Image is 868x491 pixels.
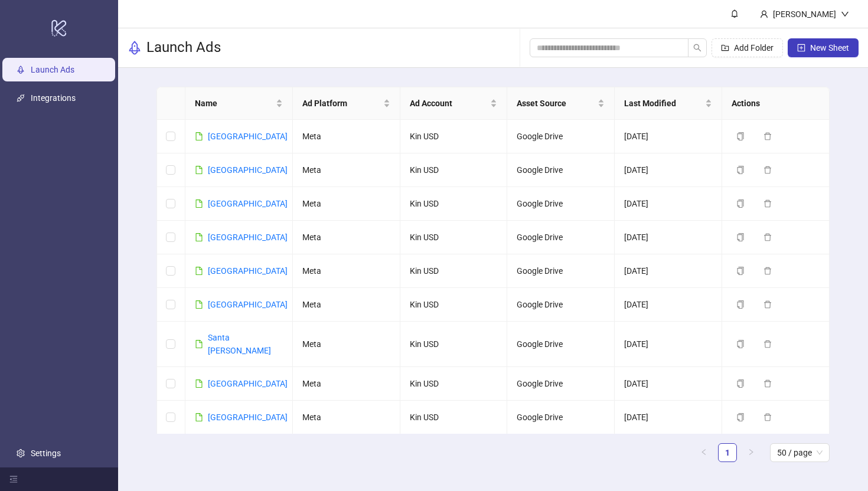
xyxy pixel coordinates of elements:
[507,187,615,221] td: Google Drive
[146,38,221,57] h3: Launch Ads
[507,367,615,401] td: Google Drive
[195,267,203,275] span: file
[302,97,381,110] span: Ad Platform
[507,221,615,254] td: Google Drive
[195,97,273,110] span: Name
[763,413,772,421] span: delete
[507,120,615,153] td: Google Drive
[293,367,400,401] td: Meta
[730,9,739,18] span: bell
[208,132,288,141] a: [GEOGRAPHIC_DATA]
[615,221,722,254] td: [DATE]
[736,132,745,140] span: copy
[293,221,400,254] td: Meta
[31,449,61,458] a: Settings
[517,97,595,110] span: Asset Source
[195,132,203,140] span: file
[293,153,400,187] td: Meta
[763,267,772,275] span: delete
[736,233,745,241] span: copy
[788,38,859,57] button: New Sheet
[736,199,745,208] span: copy
[736,340,745,348] span: copy
[293,87,400,120] th: Ad Platform
[777,444,823,461] span: 50 / page
[400,87,508,120] th: Ad Account
[400,322,508,367] td: Kin USD
[208,233,288,242] a: [GEOGRAPHIC_DATA]
[410,97,488,110] span: Ad Account
[763,132,772,140] span: delete
[768,8,841,21] div: [PERSON_NAME]
[293,120,400,153] td: Meta
[400,221,508,254] td: Kin USD
[615,187,722,221] td: [DATE]
[208,300,288,309] a: [GEOGRAPHIC_DATA]
[185,87,293,120] th: Name
[400,187,508,221] td: Kin USD
[507,401,615,434] td: Google Drive
[700,449,707,456] span: left
[195,233,203,241] span: file
[736,300,745,309] span: copy
[624,97,703,110] span: Last Modified
[760,10,768,18] span: user
[400,288,508,322] td: Kin USD
[208,165,288,175] a: [GEOGRAPHIC_DATA]
[841,10,849,18] span: down
[615,288,722,322] td: [DATE]
[742,443,761,462] li: Next Page
[763,233,772,241] span: delete
[195,413,203,421] span: file
[507,87,615,120] th: Asset Source
[694,443,713,462] li: Previous Page
[208,266,288,276] a: [GEOGRAPHIC_DATA]
[31,93,76,103] a: Integrations
[712,38,783,57] button: Add Folder
[615,254,722,288] td: [DATE]
[208,413,288,422] a: [GEOGRAPHIC_DATA]
[400,254,508,288] td: Kin USD
[507,254,615,288] td: Google Drive
[293,288,400,322] td: Meta
[736,166,745,174] span: copy
[615,401,722,434] td: [DATE]
[615,153,722,187] td: [DATE]
[507,322,615,367] td: Google Drive
[128,41,142,55] span: rocket
[722,87,830,120] th: Actions
[615,87,722,120] th: Last Modified
[507,153,615,187] td: Google Drive
[763,300,772,309] span: delete
[400,401,508,434] td: Kin USD
[615,367,722,401] td: [DATE]
[736,413,745,421] span: copy
[797,44,805,52] span: plus-square
[195,166,203,174] span: file
[748,449,755,456] span: right
[736,267,745,275] span: copy
[693,44,701,52] span: search
[195,300,203,309] span: file
[507,288,615,322] td: Google Drive
[400,120,508,153] td: Kin USD
[615,120,722,153] td: [DATE]
[31,65,74,74] a: Launch Ads
[763,379,772,388] span: delete
[208,333,271,355] a: Santa [PERSON_NAME]
[293,187,400,221] td: Meta
[742,443,761,462] button: right
[721,44,729,52] span: folder-add
[736,379,745,388] span: copy
[770,443,830,462] div: Page Size
[195,199,203,208] span: file
[293,254,400,288] td: Meta
[734,43,774,53] span: Add Folder
[9,475,18,483] span: menu-fold
[208,199,288,208] a: [GEOGRAPHIC_DATA]
[718,443,737,462] li: 1
[195,340,203,348] span: file
[763,199,772,208] span: delete
[293,401,400,434] td: Meta
[763,166,772,174] span: delete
